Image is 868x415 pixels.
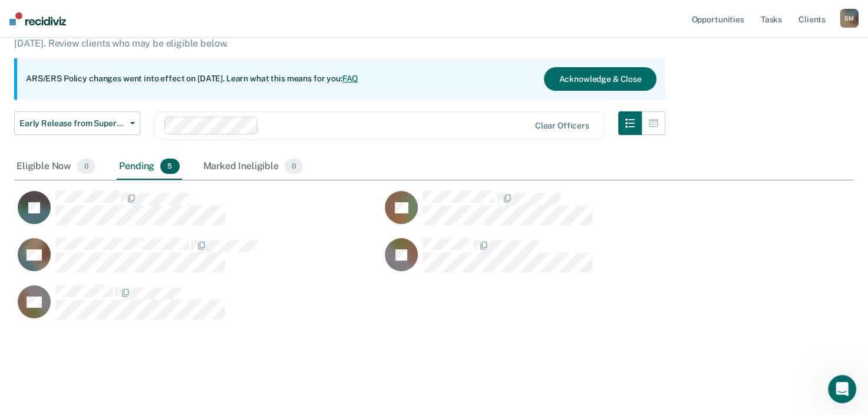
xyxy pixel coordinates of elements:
[342,74,359,83] a: FAQ
[14,284,381,331] div: CaseloadOpportunityCell-01040833
[9,12,66,25] img: Recidiviz
[14,237,381,284] div: CaseloadOpportunityCell-50222224
[14,190,381,237] div: CaseloadOpportunityCell-08382766
[840,9,859,28] div: S M
[14,154,98,180] div: Eligible Now0
[201,154,306,180] div: Marked Ineligible0
[840,9,859,28] button: SM
[535,121,589,131] div: Clear officers
[26,73,358,85] p: ARS/ERS Policy changes went into effect on [DATE]. Learn what this means for you:
[381,190,748,237] div: CaseloadOpportunityCell-01864571
[285,159,303,174] span: 0
[544,67,656,91] button: Acknowledge & Close
[381,237,748,284] div: CaseloadOpportunityCell-04108346
[117,154,181,180] div: Pending5
[828,375,856,403] iframe: Intercom live chat
[14,111,140,135] button: Early Release from Supervision
[160,159,179,174] span: 5
[14,27,649,49] p: Supervision clients may be eligible for Early Release from Supervision if they meet certain crite...
[77,159,95,174] span: 0
[19,118,126,129] span: Early Release from Supervision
